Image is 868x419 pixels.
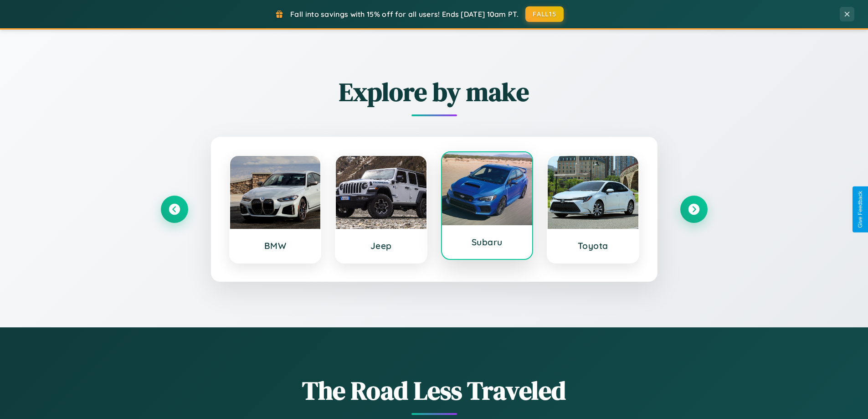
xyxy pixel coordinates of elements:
[857,191,863,228] div: Give Feedback
[345,240,417,251] h3: Jeep
[290,10,519,19] span: Fall into savings with 15% off for all users! Ends [DATE] 10am PT.
[557,240,629,251] h3: Toyota
[161,373,708,408] h1: The Road Less Traveled
[525,6,564,22] button: FALL15
[239,240,312,251] h3: BMW
[161,74,708,109] h2: Explore by make
[451,237,524,248] h3: Subaru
